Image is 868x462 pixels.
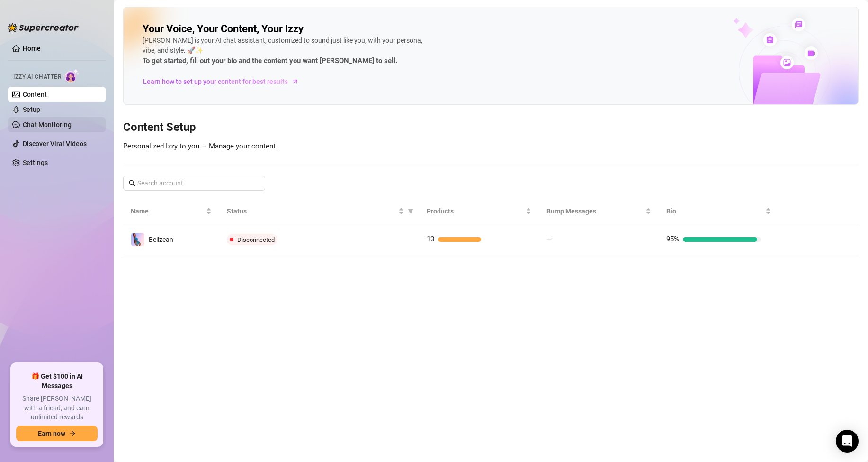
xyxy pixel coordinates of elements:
[143,74,306,89] a: Learn how to set up your content for best results
[123,120,859,135] h3: Content Setup
[143,76,288,87] span: Learn how to set up your content for best results
[23,159,48,166] a: Settings
[69,430,76,437] span: arrow-right
[237,236,275,243] span: Disconnected
[427,206,524,216] span: Products
[711,8,858,104] img: ai-chatter-content-library-cLFOSyPT.png
[23,106,40,113] a: Setup
[666,235,679,243] span: 95%
[129,180,135,186] span: search
[23,121,72,129] a: Chat Monitoring
[131,206,204,216] span: Name
[16,394,98,422] span: Share [PERSON_NAME] with a friend, and earn unlimited rewards
[23,140,87,148] a: Discover Viral Videos
[137,178,252,188] input: Search account
[149,236,173,243] span: Belizean
[546,206,644,216] span: Bump Messages
[666,206,763,216] span: Bio
[38,430,65,437] span: Earn now
[290,77,300,86] span: arrow-right
[143,56,397,65] strong: To get started, fill out your bio and the content you want [PERSON_NAME] to sell.
[539,198,659,224] th: Bump Messages
[408,208,413,214] span: filter
[219,198,419,224] th: Status
[13,73,61,82] span: Izzy AI Chatter
[23,45,41,52] a: Home
[227,206,396,216] span: Status
[123,142,277,150] span: Personalized Izzy to you — Manage your content.
[23,91,47,98] a: Content
[131,233,144,246] img: Belizean
[143,36,427,67] div: [PERSON_NAME] is your AI chat assistant, customized to sound just like you, with your persona, vi...
[16,426,98,441] button: Earn nowarrow-right
[8,23,79,32] img: logo-BBDzfeDw.svg
[427,235,434,243] span: 13
[659,198,779,224] th: Bio
[406,204,415,218] span: filter
[123,198,219,224] th: Name
[16,372,98,390] span: 🎁 Get $100 in AI Messages
[419,198,539,224] th: Products
[546,235,552,243] span: —
[836,430,859,453] div: Open Intercom Messenger
[143,22,304,36] h2: Your Voice, Your Content, Your Izzy
[65,69,80,83] img: AI Chatter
